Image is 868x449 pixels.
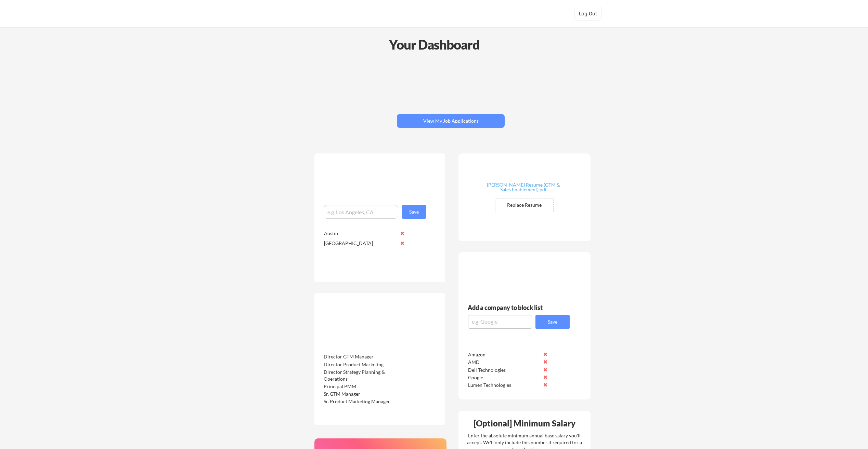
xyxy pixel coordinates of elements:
[468,367,540,373] div: Dell Technologies
[468,359,540,366] div: AMD
[402,205,426,219] button: Save
[324,361,396,368] div: Director Product Marketing
[1,35,868,54] div: Your Dashboard
[324,369,396,382] div: Director Strategy Planning & Operations
[468,382,540,389] div: Lumen Technologies
[324,383,396,390] div: Principal PMM
[324,205,398,219] input: e.g. Los Angeles, CA
[535,315,570,329] button: Save
[468,351,540,358] div: Amazon
[324,230,396,237] div: Austin
[324,391,396,397] div: Sr. GTM Manager
[324,240,396,247] div: [GEOGRAPHIC_DATA]
[397,114,505,128] button: View My Job Applications
[468,304,553,311] div: Add a company to block list
[574,7,602,21] button: Log Out
[324,353,396,360] div: Director GTM Manager
[468,374,540,381] div: Google
[483,182,564,192] div: [PERSON_NAME] Resume (GTM & Sales Enablement).pdf
[483,182,564,193] a: [PERSON_NAME] Resume (GTM & Sales Enablement).pdf
[324,398,396,405] div: Sr. Product Marketing Manager
[461,419,588,427] div: [Optional] Minimum Salary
